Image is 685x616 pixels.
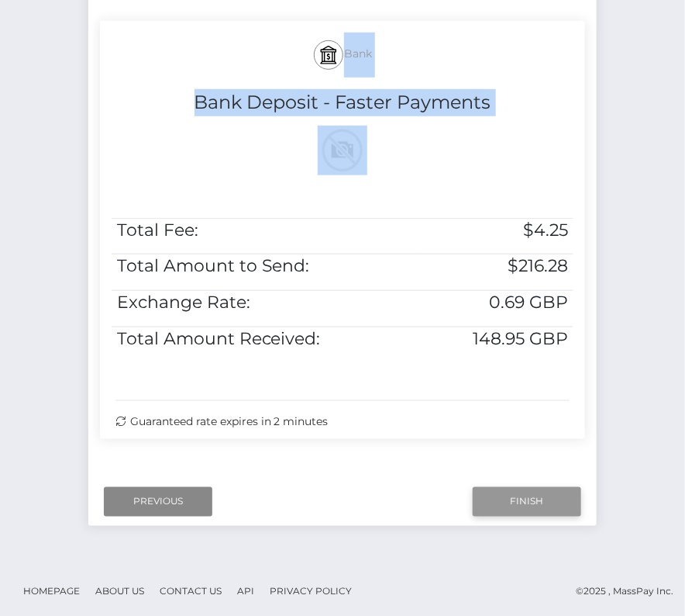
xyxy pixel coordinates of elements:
div: Guaranteed rate expires in 2 minutes [115,414,570,430]
h5: Total Amount to Send: [117,254,415,279]
input: Finish [473,487,581,517]
h5: Total Fee: [117,219,415,243]
h5: Bank [112,33,574,78]
img: wMhJQYtZFAryAAAAABJRU5ErkJggg== [318,126,367,175]
h5: 0.69 GBP [426,291,568,315]
h5: Exchange Rate: [117,291,415,315]
a: Contact Us [153,580,228,604]
h4: Bank Deposit - Faster Payments [112,89,574,116]
a: Privacy Policy [263,580,358,604]
img: bank.svg [319,46,338,64]
a: API [231,580,260,604]
input: Previous [104,487,212,517]
a: Homepage [17,580,86,604]
h5: $4.25 [426,219,568,243]
a: About Us [89,580,150,604]
h5: $216.28 [426,254,568,279]
h5: 148.95 GBP [426,327,568,351]
h5: Total Amount Received: [117,327,415,351]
